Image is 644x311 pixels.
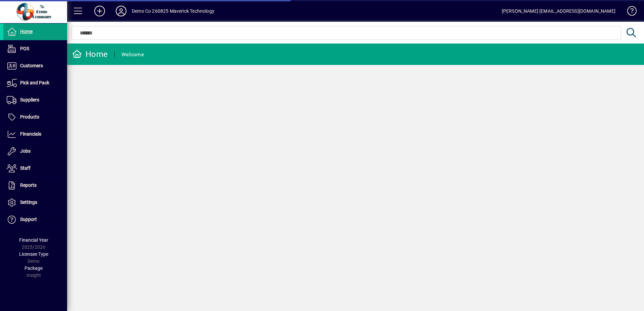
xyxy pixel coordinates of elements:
[20,148,31,154] span: Jobs
[110,5,132,17] button: Profile
[20,97,39,102] span: Suppliers
[89,5,110,17] button: Add
[3,58,67,74] a: Customers
[3,211,67,228] a: Support
[19,237,48,243] span: Financial Year
[20,46,29,51] span: POS
[121,49,144,60] div: Welcome
[20,63,43,68] span: Customers
[622,1,636,23] a: Knowledge Base
[3,41,67,57] a: POS
[20,165,31,171] span: Staff
[20,80,49,85] span: Pick and Pack
[3,160,67,177] a: Staff
[72,49,108,60] div: Home
[19,251,48,257] span: Licensee Type
[502,6,615,16] div: [PERSON_NAME] [EMAIL_ADDRESS][DOMAIN_NAME]
[3,109,67,126] a: Products
[3,177,67,194] a: Reports
[3,194,67,211] a: Settings
[20,182,37,188] span: Reports
[20,131,41,137] span: Financials
[20,217,37,222] span: Support
[24,265,43,271] span: Package
[20,200,37,205] span: Settings
[20,114,39,120] span: Products
[3,92,67,108] a: Suppliers
[3,126,67,143] a: Financials
[20,29,33,34] span: Home
[132,6,214,16] div: Demo Co 260825 Maverick Technology
[3,75,67,91] a: Pick and Pack
[3,143,67,160] a: Jobs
